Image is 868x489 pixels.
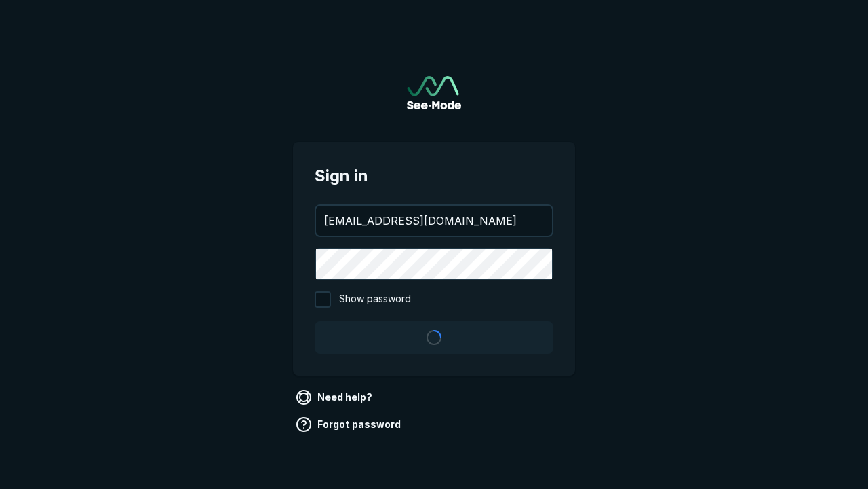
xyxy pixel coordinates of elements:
a: Forgot password [293,414,406,435]
a: Go to sign in [407,76,461,109]
span: Show password [339,291,411,308]
span: Sign in [315,164,553,188]
input: your@email.com [316,206,552,236]
a: Need help? [293,386,378,408]
img: See-Mode Logo [407,76,461,109]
